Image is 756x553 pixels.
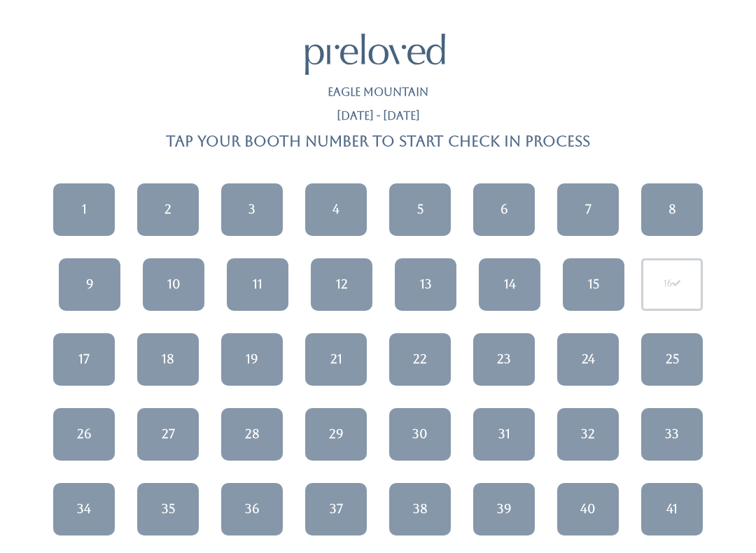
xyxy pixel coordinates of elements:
[641,333,703,386] a: 25
[412,425,428,443] div: 30
[53,483,115,535] a: 34
[582,350,595,368] div: 24
[137,408,199,461] a: 27
[395,258,456,311] a: 13
[473,483,535,535] a: 39
[53,183,115,236] a: 1
[59,258,120,311] a: 9
[666,500,678,518] div: 41
[473,408,535,461] a: 31
[641,483,703,535] a: 41
[389,483,451,535] a: 38
[164,200,171,218] div: 2
[137,483,199,535] a: 35
[557,483,619,535] a: 40
[227,258,288,311] a: 11
[473,183,535,236] a: 6
[473,333,535,386] a: 23
[497,500,512,518] div: 39
[332,200,339,218] div: 4
[563,258,624,311] a: 15
[664,278,680,290] div: 16
[162,425,175,443] div: 27
[585,200,591,218] div: 7
[665,425,679,443] div: 33
[389,408,451,461] a: 30
[86,275,94,293] div: 9
[389,183,451,236] a: 5
[668,200,676,218] div: 8
[311,258,372,311] a: 12
[245,500,260,518] div: 36
[557,408,619,461] a: 32
[221,483,283,535] a: 36
[253,275,262,293] div: 11
[500,200,508,218] div: 6
[413,350,427,368] div: 22
[588,275,599,293] div: 15
[330,350,342,368] div: 21
[77,500,91,518] div: 34
[557,333,619,386] a: 24
[420,275,432,293] div: 13
[221,183,283,236] a: 3
[78,350,90,368] div: 17
[221,333,283,386] a: 19
[162,350,174,368] div: 18
[504,275,516,293] div: 14
[641,408,703,461] a: 33
[77,425,92,443] div: 26
[305,408,367,461] a: 29
[337,110,420,122] h5: [DATE] - [DATE]
[330,500,343,518] div: 37
[666,350,679,368] div: 25
[581,425,595,443] div: 32
[143,258,204,311] a: 10
[248,200,255,218] div: 3
[580,500,596,518] div: 40
[137,183,199,236] a: 2
[305,333,367,386] a: 21
[166,133,590,149] h4: Tap your booth number to start check in process
[245,425,260,443] div: 28
[557,183,619,236] a: 7
[221,408,283,461] a: 28
[497,350,511,368] div: 23
[137,333,199,386] a: 18
[417,200,423,218] div: 5
[641,183,703,236] a: 8
[162,500,175,518] div: 35
[305,183,367,236] a: 4
[329,425,344,443] div: 29
[305,34,445,75] img: preloved logo
[246,350,258,368] div: 19
[389,333,451,386] a: 22
[53,333,115,386] a: 17
[336,275,348,293] div: 12
[82,200,87,218] div: 1
[53,408,115,461] a: 26
[498,425,510,443] div: 31
[328,86,428,99] h5: Eagle Mountain
[479,258,540,311] a: 14
[167,275,181,293] div: 10
[413,500,428,518] div: 38
[305,483,367,535] a: 37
